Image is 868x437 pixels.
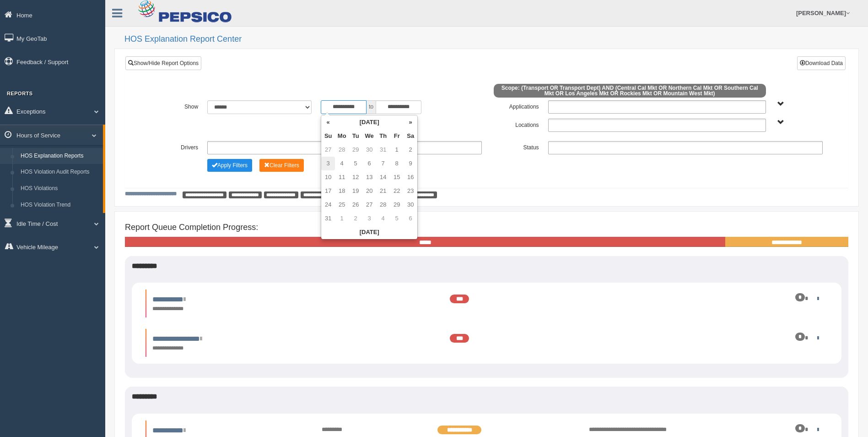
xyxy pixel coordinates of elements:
td: 19 [349,184,362,198]
label: Locations [487,119,544,130]
th: We [362,129,376,143]
td: 27 [321,143,335,157]
td: 15 [390,170,404,184]
td: 4 [376,212,390,225]
label: Show [146,100,203,111]
td: 26 [349,198,362,212]
button: Change Filter Options [259,159,304,172]
td: 9 [404,157,417,170]
td: 10 [321,170,335,184]
td: 12 [349,170,362,184]
td: 16 [404,170,417,184]
td: 5 [349,157,362,170]
td: 11 [335,170,349,184]
td: 24 [321,198,335,212]
label: Applications [486,100,543,111]
h2: HOS Explanation Report Center [124,35,859,44]
td: 6 [362,157,376,170]
span: to [367,100,376,114]
button: Download Data [797,56,846,70]
td: 17 [321,184,335,198]
td: 29 [349,143,362,157]
label: Status [486,141,543,152]
a: HOS Violation Trend [16,197,103,213]
td: 28 [335,143,349,157]
td: 5 [390,212,404,225]
th: Tu [349,129,362,143]
td: 7 [376,157,390,170]
td: 2 [404,143,417,157]
td: 27 [362,198,376,212]
th: » [404,115,417,129]
th: [DATE] [335,115,404,129]
a: HOS Violation Audit Reports [16,164,103,180]
th: « [321,115,335,129]
th: [DATE] [321,225,417,239]
td: 28 [376,198,390,212]
span: Scope: (Transport OR Transport Dept) AND (Central Cal Mkt OR Northern Cal Mkt OR Southern Cal Mkt... [494,84,766,98]
th: Su [321,129,335,143]
th: Th [376,129,390,143]
td: 22 [390,184,404,198]
td: 1 [335,212,349,225]
td: 29 [390,198,404,212]
td: 4 [335,157,349,170]
td: 3 [321,157,335,170]
li: Expand [146,329,828,357]
td: 20 [362,184,376,198]
li: Expand [146,290,828,317]
td: 31 [376,143,390,157]
th: Fr [390,129,404,143]
a: HOS Violations [16,180,103,197]
td: 13 [362,170,376,184]
td: 31 [321,212,335,225]
td: 2 [349,212,362,225]
label: Drivers [146,141,203,152]
td: 14 [376,170,390,184]
button: Change Filter Options [207,159,252,172]
a: HOS Explanation Reports [16,148,103,164]
td: 30 [362,143,376,157]
td: 6 [404,212,417,225]
th: Sa [404,129,417,143]
h4: Report Queue Completion Progress: [125,223,848,232]
td: 21 [376,184,390,198]
th: Mo [335,129,349,143]
td: 30 [404,198,417,212]
td: 23 [404,184,417,198]
td: 8 [390,157,404,170]
td: 18 [335,184,349,198]
a: Show/Hide Report Options [125,56,201,70]
td: 3 [362,212,376,225]
td: 25 [335,198,349,212]
td: 1 [390,143,404,157]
